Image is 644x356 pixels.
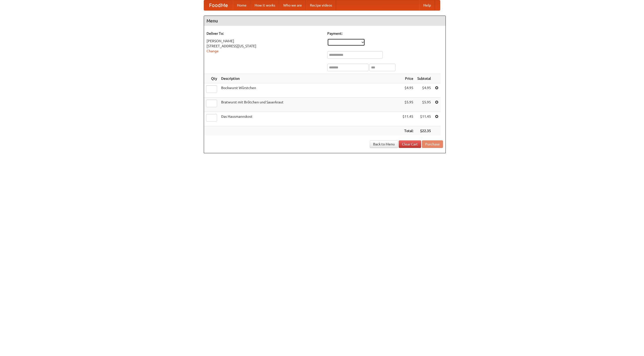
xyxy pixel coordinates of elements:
[415,98,433,112] td: $5.95
[422,140,443,148] button: Purchase
[415,74,433,83] th: Subtotal
[233,0,251,10] a: Home
[419,0,435,10] a: Help
[400,98,415,112] td: $5.95
[400,112,415,126] td: $11.45
[219,83,400,98] td: Bockwurst Würstchen
[251,0,279,10] a: How it works
[399,140,421,148] a: Clear Cart
[207,44,322,49] div: [STREET_ADDRESS][US_STATE]
[415,83,433,98] td: $4.95
[415,112,433,126] td: $11.45
[306,0,336,10] a: Recipe videos
[207,31,322,36] h5: Deliver To:
[400,74,415,83] th: Price
[400,83,415,98] td: $4.95
[204,74,219,83] th: Qty
[219,112,400,126] td: Das Hausmannskost
[204,16,446,26] h4: Menu
[207,49,219,53] a: Change
[279,0,306,10] a: Who we are
[415,126,433,136] th: $22.35
[370,140,398,148] a: Back to Menu
[219,74,400,83] th: Description
[204,0,233,10] a: FoodMe
[327,31,443,36] h5: Payment:
[219,98,400,112] td: Bratwurst mit Brötchen und Sauerkraut
[400,126,415,136] th: Total:
[207,38,322,44] div: [PERSON_NAME]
